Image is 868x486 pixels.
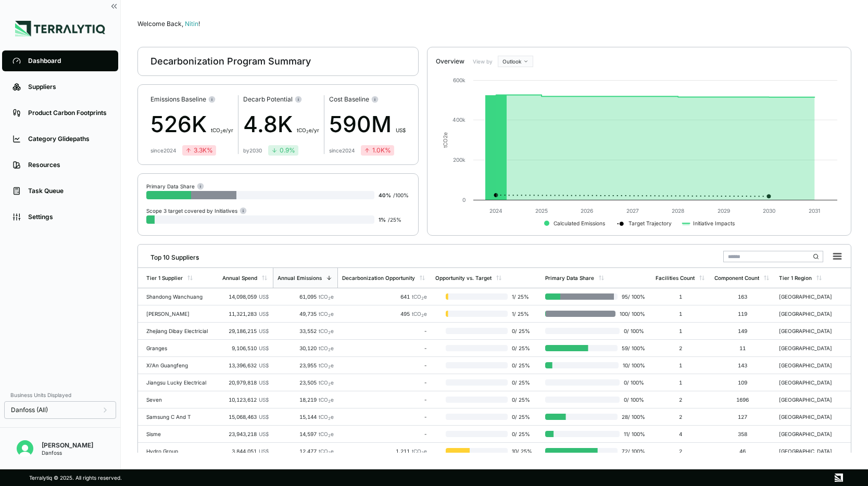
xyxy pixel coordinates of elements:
[211,127,233,133] span: t CO e/yr
[297,127,319,133] span: t CO e/yr
[779,328,846,334] div: [GEOGRAPHIC_DATA]
[615,311,645,317] span: 100 / 100 %
[277,397,334,403] div: 18,219
[142,249,199,262] div: Top 10 Suppliers
[146,448,213,454] div: Hydro Group
[146,311,213,317] div: [PERSON_NAME]
[146,275,183,281] div: Tier 1 Supplier
[329,95,406,104] div: Cost Baseline
[809,208,820,214] text: 2031
[714,448,771,454] div: 46
[508,397,535,403] span: 0 / 25 %
[259,293,269,300] span: US$
[508,362,535,368] span: 0 / 25 %
[393,192,409,198] span: / 100 %
[319,448,334,454] span: tCO e
[779,431,846,437] div: [GEOGRAPHIC_DATA]
[146,207,247,214] div: Scope 3 target covered by Initiatives
[342,328,427,334] div: -
[277,414,334,420] div: 15,144
[28,161,108,169] div: Resources
[412,448,427,454] span: tCO e
[714,379,771,386] div: 109
[508,328,535,334] span: 0 / 25 %
[342,431,427,437] div: -
[628,220,672,227] text: Target Trajectory
[328,330,331,335] sub: 2
[319,431,334,437] span: tCO e
[435,275,492,281] div: Opportunity vs. Target
[342,414,427,420] div: -
[342,275,415,281] div: Decarbonization Opportunity
[618,414,645,420] span: 28 / 100 %
[714,275,759,281] div: Component Count
[779,345,846,351] div: [GEOGRAPHIC_DATA]
[618,293,645,300] span: 95 / 100 %
[329,147,355,154] div: since 2024
[222,414,269,420] div: 15,068,463
[779,397,846,403] div: [GEOGRAPHIC_DATA]
[508,311,535,317] span: 1 / 25 %
[473,58,494,65] label: View by
[222,275,257,281] div: Annual Spend
[319,345,334,351] span: tCO e
[442,135,448,138] tspan: 2
[714,414,771,420] div: 127
[42,450,93,456] div: Danfoss
[222,379,269,386] div: 20,979,818
[618,448,645,454] span: 72 / 100 %
[656,328,706,334] div: 1
[656,448,706,454] div: 2
[4,389,116,401] div: Business Units Displayed
[146,345,213,351] div: Granges
[319,379,334,386] span: tCO e
[656,379,706,386] div: 1
[396,127,406,133] span: US$
[342,311,427,317] div: 495
[656,345,706,351] div: 2
[364,146,391,155] div: 1.0K %
[453,157,466,163] text: 200k
[137,20,851,28] div: Welcome Back,
[146,182,204,190] div: Primary Data Share
[656,362,706,368] div: 1
[553,220,605,226] text: Calculated Emissions
[329,108,406,141] div: 590M
[222,431,269,437] div: 23,943,218
[508,448,535,454] span: 10 / 25 %
[718,208,730,214] text: 2029
[342,293,427,300] div: 641
[222,362,269,368] div: 13,396,632
[714,328,771,334] div: 149
[28,83,108,91] div: Suppliers
[146,362,213,368] div: Xi'An Guangfeng
[319,397,334,403] span: tCO e
[656,397,706,403] div: 2
[714,293,771,300] div: 163
[545,275,594,281] div: Primary Data Share
[259,345,269,351] span: US$
[779,311,846,317] div: [GEOGRAPHIC_DATA]
[328,416,331,421] sub: 2
[328,365,331,369] sub: 2
[714,362,771,368] div: 143
[421,313,424,318] sub: 2
[278,275,322,281] div: Annual Emissions
[150,95,233,104] div: Emissions Baseline
[421,296,424,301] sub: 2
[319,311,334,317] span: tCO e
[259,379,269,386] span: US$
[271,146,295,155] div: 0.9 %
[714,431,771,437] div: 358
[618,345,645,351] span: 59 / 100 %
[222,448,269,454] div: 3,844,051
[379,192,391,198] span: 40 %
[421,451,424,455] sub: 2
[150,147,176,154] div: since 2024
[672,208,684,214] text: 2028
[185,146,213,155] div: 3.3K %
[42,441,93,450] div: [PERSON_NAME]
[489,208,502,214] text: 2024
[436,57,464,66] div: Overview
[714,311,771,317] div: 119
